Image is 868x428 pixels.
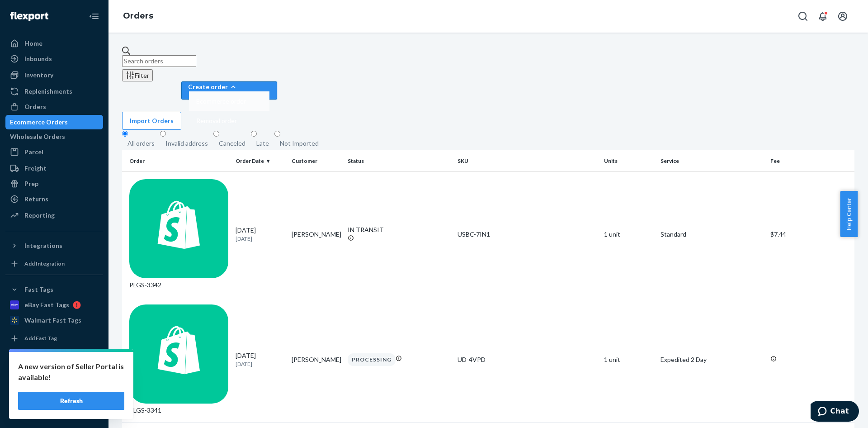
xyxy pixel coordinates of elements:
[5,100,103,114] a: Orders
[5,84,103,99] a: Replenishments
[348,225,450,234] div: IN TRANSIT
[18,361,124,383] p: A new version of Seller Portal is available!
[5,257,103,271] a: Add Integration
[122,69,153,81] button: Filter
[189,91,269,111] button: Ecommerce order
[288,297,344,423] td: [PERSON_NAME]
[834,7,852,25] button: Open account menu
[5,298,103,312] a: eBay Fast Tags
[123,11,153,21] a: Orders
[348,353,396,366] div: PROCESSING
[251,131,257,137] input: Late
[657,150,767,172] th: Service
[5,208,103,223] a: Reporting
[116,3,160,29] ol: breadcrumbs
[24,147,43,157] div: Parcel
[292,157,340,165] div: Customer
[5,372,103,386] button: Talk to Support
[24,285,53,294] div: Fast Tags
[129,304,228,415] div: PLGS-3341
[5,176,103,191] a: Prep
[24,71,53,80] div: Inventory
[85,7,103,25] button: Close Navigation
[794,7,812,25] button: Open Search Box
[122,55,196,67] input: Search orders
[126,71,149,80] div: Filter
[24,195,48,204] div: Returns
[10,12,48,21] img: Flexport logo
[24,316,81,325] div: Walmart Fast Tags
[288,172,344,297] td: [PERSON_NAME]
[18,392,124,410] button: Refresh
[219,139,245,148] div: Canceled
[767,150,854,172] th: Fee
[256,139,269,148] div: Late
[122,131,128,137] input: All orders
[660,355,763,364] p: Expedited 2 Day
[10,132,65,141] div: Wholesale Orders
[24,300,69,309] div: eBay Fast Tags
[160,131,166,137] input: Invalid address
[5,192,103,206] a: Returns
[236,351,284,368] div: [DATE]
[24,87,72,96] div: Replenishments
[5,403,103,417] button: Give Feedback
[811,401,859,423] iframe: Opens a widget where you can chat to one of our agents
[5,52,103,66] a: Inbounds
[767,172,854,297] td: $7.44
[24,164,47,173] div: Freight
[5,145,103,159] a: Parcel
[24,241,62,250] div: Integrations
[189,111,269,130] button: Removal order
[127,139,155,148] div: All orders
[24,54,52,63] div: Inbounds
[280,139,319,148] div: Not Imported
[24,102,46,111] div: Orders
[5,387,103,402] a: Help Center
[344,150,454,172] th: Status
[196,118,246,124] span: Removal order
[24,39,42,48] div: Home
[600,297,656,423] td: 1 unit
[5,282,103,297] button: Fast Tags
[232,150,288,172] th: Order Date
[236,226,284,243] div: [DATE]
[600,150,656,172] th: Units
[24,334,57,342] div: Add Fast Tag
[5,313,103,328] a: Walmart Fast Tags
[5,36,103,51] a: Home
[274,131,280,137] input: Not Imported
[24,179,38,188] div: Prep
[5,357,103,371] a: Settings
[5,161,103,176] a: Freight
[840,191,858,237] button: Help Center
[5,68,103,82] a: Inventory
[236,360,284,368] p: [DATE]
[24,260,65,267] div: Add Integration
[165,139,208,148] div: Invalid address
[600,172,656,297] td: 1 unit
[454,150,600,172] th: SKU
[129,179,228,290] div: PLGS-3342
[5,331,103,346] a: Add Fast Tag
[236,235,284,243] p: [DATE]
[122,112,181,130] button: Import Orders
[458,355,597,364] div: UD-4VPD
[660,230,763,239] p: Standard
[213,131,219,137] input: Canceled
[188,82,270,91] div: Create order
[181,81,277,100] button: Create orderEcommerce orderRemoval order
[5,129,103,144] a: Wholesale Orders
[24,211,55,220] div: Reporting
[458,230,597,239] div: USBC-7IN1
[122,150,232,172] th: Order
[10,118,68,127] div: Ecommerce Orders
[5,115,103,129] a: Ecommerce Orders
[814,7,832,25] button: Open notifications
[5,238,103,253] button: Integrations
[196,98,246,105] span: Ecommerce order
